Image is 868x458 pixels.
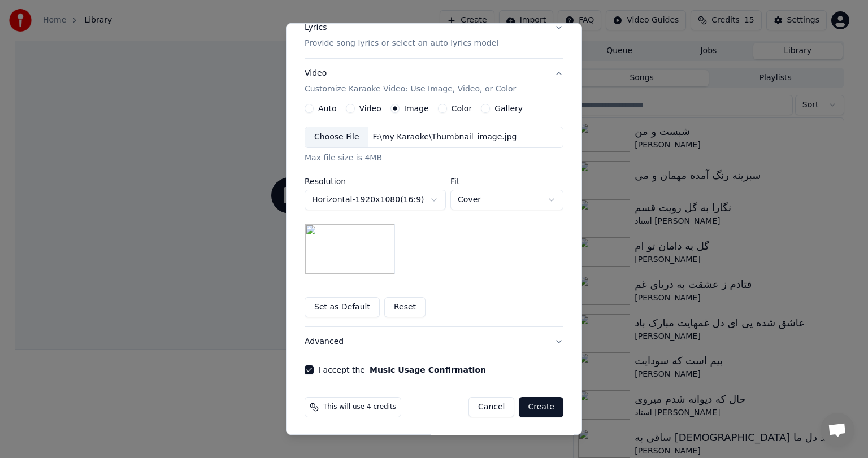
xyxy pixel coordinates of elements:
[305,38,498,50] p: Provide song lyrics or select an auto lyrics model
[404,104,429,112] label: Image
[305,59,563,104] button: VideoCustomize Karaoke Video: Use Image, Video, or Color
[305,104,563,326] div: VideoCustomize Karaoke Video: Use Image, Video, or Color
[305,297,380,317] button: Set as Default
[450,177,563,185] label: Fit
[384,297,426,317] button: Reset
[323,403,396,412] span: This will use 4 credits
[370,366,486,374] button: I accept the
[368,132,522,143] div: F:\my Karaoke\Thumbnail_image.jpg
[305,127,368,147] div: Choose File
[305,23,327,34] div: Lyrics
[305,177,446,185] label: Resolution
[359,104,381,112] label: Video
[318,104,337,112] label: Auto
[519,397,563,417] button: Create
[305,327,563,356] button: Advanced
[305,152,563,164] div: Max file size is 4MB
[468,397,514,417] button: Cancel
[305,14,563,59] button: LyricsProvide song lyrics or select an auto lyrics model
[494,104,523,112] label: Gallery
[305,84,516,95] p: Customize Karaoke Video: Use Image, Video, or Color
[318,366,486,374] label: I accept the
[305,68,516,95] div: Video
[452,104,472,112] label: Color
